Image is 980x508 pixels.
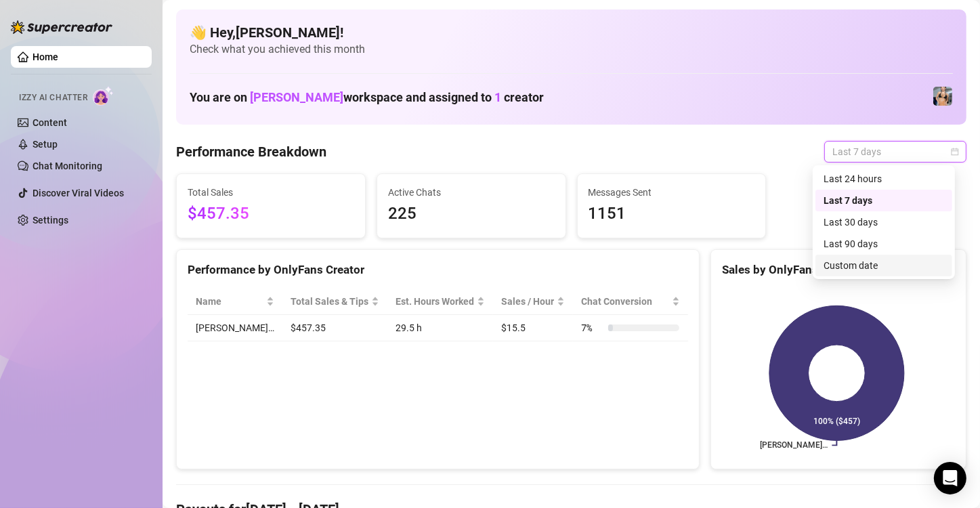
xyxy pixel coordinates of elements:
[815,233,952,255] div: Last 90 days
[815,211,952,233] div: Last 30 days
[11,20,112,34] img: logo-BBDzfeDw.svg
[951,148,959,156] span: calendar
[188,185,354,200] span: Total Sales
[93,86,114,106] img: AI Chatter
[722,261,955,279] div: Sales by OnlyFans Creator
[815,168,952,190] div: Last 24 hours
[291,294,368,309] span: Total Sales & Tips
[589,201,755,227] span: 1151
[33,161,102,171] a: Chat Monitoring
[824,215,944,230] div: Last 30 days
[581,294,668,309] span: Chat Conversion
[933,87,952,106] img: Veronica
[33,188,124,198] a: Discover Viral Videos
[282,315,387,341] td: $457.35
[282,289,387,315] th: Total Sales & Tips
[493,315,573,341] td: $15.5
[824,258,944,273] div: Custom date
[188,315,282,341] td: [PERSON_NAME]…
[396,294,474,309] div: Est. Hours Worked
[188,289,282,315] th: Name
[573,289,687,315] th: Chat Conversion
[589,185,755,200] span: Messages Sent
[190,42,953,57] span: Check what you achieved this month
[493,289,573,315] th: Sales / Hour
[494,90,501,104] span: 1
[190,23,953,42] h4: 👋 Hey, [PERSON_NAME] !
[250,90,343,104] span: [PERSON_NAME]
[33,139,58,150] a: Setup
[824,236,944,251] div: Last 90 days
[832,142,958,162] span: Last 7 days
[33,51,58,62] a: Home
[33,117,67,128] a: Content
[581,320,603,335] span: 7 %
[815,190,952,211] div: Last 7 days
[196,294,263,309] span: Name
[824,171,944,186] div: Last 24 hours
[176,142,326,161] h4: Performance Breakdown
[388,201,555,227] span: 225
[188,201,354,227] span: $457.35
[387,315,493,341] td: 29.5 h
[19,91,87,104] span: Izzy AI Chatter
[760,441,828,450] text: [PERSON_NAME]…
[33,215,68,226] a: Settings
[190,90,544,105] h1: You are on workspace and assigned to creator
[824,193,944,208] div: Last 7 days
[188,261,688,279] div: Performance by OnlyFans Creator
[501,294,554,309] span: Sales / Hour
[388,185,555,200] span: Active Chats
[934,462,966,494] div: Open Intercom Messenger
[815,255,952,276] div: Custom date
